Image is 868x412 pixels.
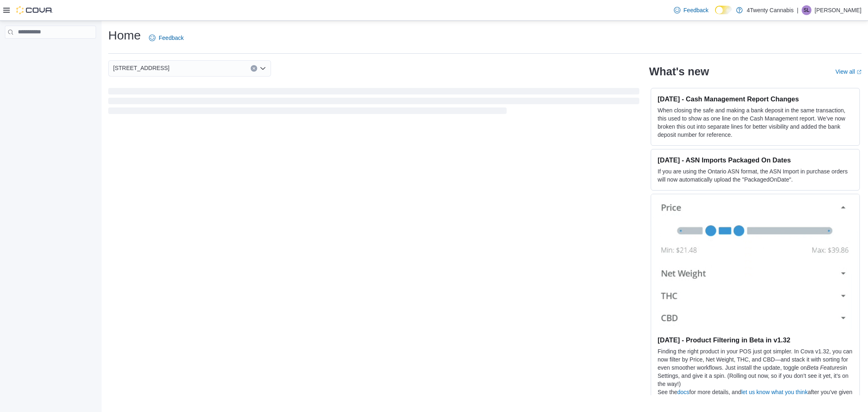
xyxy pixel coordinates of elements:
[857,70,861,75] svg: External link
[113,63,169,73] span: [STREET_ADDRESS]
[658,347,853,388] p: Finding the right product in your POS just got simpler. In Cova v1.32, you can now filter by Pric...
[804,5,810,15] span: SL
[671,2,712,18] a: Feedback
[802,5,811,15] div: Sheila Larson
[658,156,853,164] h3: [DATE] - ASN Imports Packaged On Dates
[807,364,843,371] em: Beta Features
[16,6,53,14] img: Cova
[658,167,853,184] p: If you are using the Ontario ASN format, the ASN Import in purchase orders will now automatically...
[108,27,141,44] h1: Home
[741,389,807,395] a: let us know what you think
[108,90,639,116] span: Loading
[747,5,794,15] p: 4Twenty Cannabis
[715,6,732,14] input: Dark Mode
[835,68,861,75] a: View allExternal link
[658,388,853,404] p: See the for more details, and after you’ve given it a try.
[715,14,715,15] span: Dark Mode
[658,95,853,103] h3: [DATE] - Cash Management Report Changes
[677,389,689,395] a: docs
[159,34,184,42] span: Feedback
[260,65,266,72] button: Open list of options
[5,40,96,60] nav: Complex example
[658,336,853,344] h3: [DATE] - Product Filtering in Beta in v1.32
[251,65,257,72] button: Clear input
[815,5,861,15] p: [PERSON_NAME]
[658,106,853,139] p: When closing the safe and making a bank deposit in the same transaction, this used to show as one...
[649,65,709,78] h2: What's new
[684,6,708,14] span: Feedback
[146,30,187,46] a: Feedback
[797,5,798,15] p: |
